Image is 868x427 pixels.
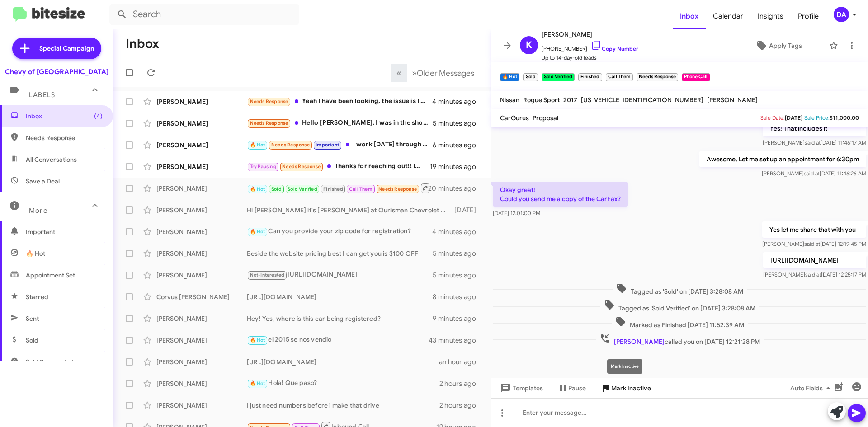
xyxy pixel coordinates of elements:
span: Try Pausing [250,164,276,169]
button: Auto Fields [783,380,841,396]
a: Profile [791,3,826,29]
span: Mark Inactive [611,380,651,396]
div: [PERSON_NAME] [156,141,247,150]
span: Auto Fields [790,380,834,396]
span: [PERSON_NAME] [707,96,758,104]
span: Finished [323,186,343,192]
span: Starred [26,292,48,301]
div: [PERSON_NAME] [156,336,247,345]
div: 9 minutes ago [433,314,483,323]
div: [DATE] [450,206,483,215]
small: Finished [578,73,602,81]
span: Sold Responded [26,357,74,366]
span: Marked as Finished [DATE] 11:52:39 AM [612,316,748,329]
span: Special Campaign [39,44,94,53]
span: [PERSON_NAME] [614,338,665,346]
div: Corvus [PERSON_NAME] [156,292,247,301]
span: said at [804,170,820,177]
div: Hola! Que paso? [247,378,439,389]
span: Important [26,227,103,236]
span: 🔥 Hot [250,142,265,148]
div: [PERSON_NAME] [156,379,247,388]
span: Proposal [533,114,558,122]
span: said at [805,139,821,146]
a: Insights [750,3,791,29]
span: (4) [94,112,103,121]
div: 5 minutes ago [433,119,483,128]
nav: Page navigation example [392,64,480,82]
div: [PERSON_NAME] [156,314,247,323]
small: Call Them [606,73,633,81]
button: Templates [491,380,550,396]
div: Chevy of [GEOGRAPHIC_DATA] [5,67,108,76]
span: [DATE] [785,114,802,121]
button: Apply Tags [732,38,825,54]
span: Needs Response [378,186,417,192]
div: 4 minutes ago [432,227,483,236]
div: an hour ago [439,357,483,366]
div: DA [834,7,849,22]
button: Pause [550,380,593,396]
span: said at [804,240,820,247]
div: [PERSON_NAME] [156,401,247,410]
span: [US_VEHICLE_IDENTIFICATION_NUMBER] [581,96,703,104]
div: 20 minutes ago [429,184,483,193]
span: [PERSON_NAME] [DATE] 11:46:17 AM [763,139,866,146]
span: Templates [498,380,543,396]
span: [PERSON_NAME] [542,29,638,40]
span: Needs Response [250,120,288,126]
button: Next [406,64,480,82]
div: 2 hours ago [439,401,483,410]
button: Mark Inactive [593,380,658,396]
span: Sold [26,336,38,345]
span: Needs Response [271,142,310,148]
span: Rogue Sport [523,96,560,104]
a: Copy Number [591,45,638,52]
div: Beside the website pricing best I can get you is $100 OFF [247,249,433,258]
p: Yes! That includes it [763,120,866,136]
small: 🔥 Hot [500,73,519,81]
div: [PERSON_NAME] [156,97,247,106]
p: Yes let me share that with you [762,221,866,238]
div: Can you provide your zip code for registration? [247,226,432,237]
div: [PERSON_NAME] [156,357,247,366]
span: Apply Tags [769,38,802,54]
span: K [526,38,532,52]
span: Tagged as 'Sold Verified' on [DATE] 3:28:08 AM [600,300,759,313]
span: » [412,67,417,79]
span: [DATE] 12:01:00 PM [493,210,540,216]
a: Inbox [673,3,706,29]
span: [PHONE_NUMBER] [542,40,638,53]
div: Hello [PERSON_NAME], I was in the showroom and have been communicating with the salesperson. I am... [247,118,433,128]
small: Sold [523,73,538,81]
span: Save a Deal [26,177,60,186]
span: Needs Response [26,133,103,142]
span: 🔥 Hot [26,249,45,258]
div: [PERSON_NAME] [156,227,247,236]
div: [PERSON_NAME] [156,162,247,171]
span: All Conversations [26,155,77,164]
div: Mark Inactive [607,359,642,374]
span: 2017 [563,96,577,104]
span: [PERSON_NAME] [DATE] 11:46:26 AM [762,170,866,177]
span: 🔥 Hot [250,229,265,235]
span: Not-Interested [250,272,285,278]
div: 43 minutes ago [429,336,483,345]
div: 5 minutes ago [433,271,483,280]
small: Sold Verified [542,73,575,81]
span: Older Messages [417,68,474,78]
div: 2 hours ago [439,379,483,388]
div: 4 minutes ago [432,97,483,106]
div: 19 minutes ago [430,162,483,171]
span: Sent [26,314,39,323]
div: 8 minutes ago [433,292,483,301]
div: Hi [PERSON_NAME] it's [PERSON_NAME] at Ourisman Chevrolet of [GEOGRAPHIC_DATA]. Just wanted to fo... [247,206,450,215]
div: [PERSON_NAME] [156,206,247,215]
div: [URL][DOMAIN_NAME] [247,270,433,280]
a: Special Campaign [12,38,101,59]
button: DA [826,7,858,22]
p: Okay great! Could you send me a copy of the CarFax? [493,182,628,207]
h1: Inbox [126,37,159,51]
span: called you on [DATE] 12:21:28 PM [596,333,764,346]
